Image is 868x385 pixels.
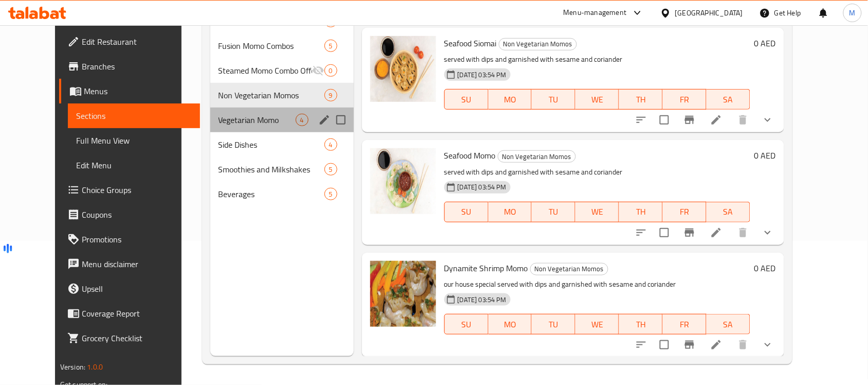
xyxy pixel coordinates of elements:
[629,108,654,132] button: sort-choices
[210,58,354,83] div: Steamed Momo Combo Offers0
[325,91,337,100] span: 9
[454,70,511,80] span: [DATE] 03:54 PM
[629,332,654,357] button: sort-choices
[82,307,192,320] span: Coverage Report
[489,314,532,335] button: MO
[59,202,200,227] a: Coupons
[219,89,324,101] div: Non Vegetarian Momos
[675,7,743,19] div: [GEOGRAPHIC_DATA]
[325,41,337,51] span: 5
[325,189,337,199] span: 5
[531,263,608,275] span: Non Vegetarian Momos
[219,188,324,200] span: Beverages
[219,138,324,151] span: Side Dishes
[532,89,575,110] button: TU
[575,89,619,110] button: WE
[762,226,774,239] svg: Show Choices
[312,64,324,77] svg: Inactive section
[444,278,750,291] p: our house special served with dips and garnished with sesame and coriander
[76,134,192,147] span: Full Menu View
[444,36,497,51] span: Seafood Siomai
[210,33,354,58] div: Fusion Momo Combos5
[849,7,856,19] span: M
[59,252,200,276] a: Menu disclaimer
[210,157,354,182] div: Smoothies and Milkshakes5
[449,204,484,219] span: SU
[677,108,702,132] button: Branch-specific-item
[623,317,659,332] span: TH
[59,79,200,103] a: Menus
[536,204,571,219] span: TU
[444,148,496,163] span: Seafood Momo
[663,202,707,222] button: FR
[68,103,200,128] a: Sections
[489,202,532,222] button: MO
[444,89,489,110] button: SU
[677,220,702,245] button: Branch-specific-item
[575,314,619,335] button: WE
[59,276,200,301] a: Upsell
[210,108,354,132] div: Vegetarian Momo4edit
[68,153,200,178] a: Edit Menu
[219,114,296,126] span: Vegetarian Momo
[296,115,308,125] span: 4
[532,202,575,222] button: TU
[324,40,337,52] div: items
[580,317,615,332] span: WE
[663,314,707,335] button: FR
[370,148,436,214] img: Seafood Momo
[755,220,780,245] button: show more
[325,66,337,76] span: 0
[629,220,654,245] button: sort-choices
[444,166,750,179] p: served with dips and garnished with sesame and coriander
[219,163,324,176] span: Smoothies and Milkshakes
[498,151,575,163] span: Non Vegetarian Momos
[707,89,750,110] button: SA
[444,314,489,335] button: SU
[82,60,192,73] span: Branches
[564,7,627,19] div: Menu-management
[444,202,489,222] button: SU
[663,89,707,110] button: FR
[324,64,337,77] div: items
[580,204,615,219] span: WE
[449,317,484,332] span: SU
[710,339,722,351] a: Edit menu item
[219,40,324,52] div: Fusion Momo Combos
[532,314,575,335] button: TU
[76,110,192,122] span: Sections
[82,233,192,246] span: Promotions
[755,332,780,357] button: show more
[654,109,675,131] span: Select to update
[210,83,354,108] div: Non Vegetarian Momos9
[219,64,312,77] span: Steamed Momo Combo Offers
[667,204,702,219] span: FR
[498,150,576,163] div: Non Vegetarian Momos
[619,314,663,335] button: TH
[707,314,750,335] button: SA
[654,334,675,356] span: Select to update
[667,92,702,107] span: FR
[619,202,663,222] button: TH
[755,108,780,132] button: show more
[619,89,663,110] button: TH
[711,317,746,332] span: SA
[87,360,103,374] span: 1.0.0
[325,165,337,174] span: 5
[493,204,528,219] span: MO
[59,227,200,252] a: Promotions
[324,138,337,151] div: items
[623,204,659,219] span: TH
[210,182,354,206] div: Beverages5
[499,38,577,50] div: Non Vegetarian Momos
[575,202,619,222] button: WE
[454,295,511,305] span: [DATE] 03:54 PM
[82,36,192,48] span: Edit Restaurant
[454,182,511,192] span: [DATE] 03:54 PM
[489,89,532,110] button: MO
[210,5,354,211] nav: Menu sections
[754,148,776,163] h6: 0 AED
[536,317,571,332] span: TU
[82,283,192,295] span: Upsell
